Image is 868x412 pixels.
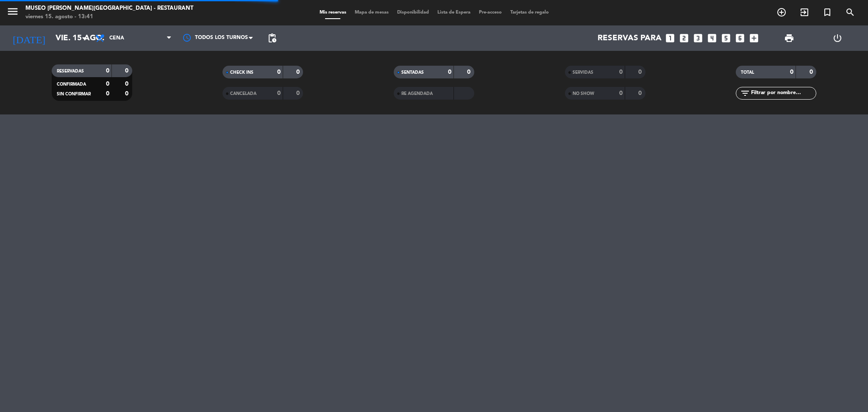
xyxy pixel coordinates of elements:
[721,33,732,44] i: looks_5
[813,25,862,51] div: LOG OUT
[638,90,643,96] strong: 0
[748,33,759,44] i: add_box
[393,10,433,15] span: Disponibilidad
[57,82,86,86] span: CONFIRMADA
[619,90,623,96] strong: 0
[475,10,506,15] span: Pre-acceso
[25,13,193,21] div: viernes 15. agosto - 13:41
[6,5,19,21] button: menu
[750,89,816,98] input: Filtrar por nombre...
[598,33,662,43] span: Reservas para
[638,69,643,75] strong: 0
[784,33,794,43] span: print
[832,33,843,43] i: power_settings_new
[845,7,855,17] i: search
[106,81,109,87] strong: 0
[57,92,91,96] span: SIN CONFIRMAR
[448,69,451,75] strong: 0
[810,69,815,75] strong: 0
[707,33,718,44] i: looks_4
[109,35,124,41] span: Cena
[277,69,281,75] strong: 0
[296,69,301,75] strong: 0
[6,5,19,18] i: menu
[351,10,393,15] span: Mapa de mesas
[822,7,832,17] i: turned_in_not
[57,69,84,73] span: RESERVADAS
[106,91,109,97] strong: 0
[106,68,109,74] strong: 0
[401,92,433,96] span: RE AGENDADA
[573,70,593,75] span: SERVIDAS
[6,29,51,47] i: [DATE]
[573,92,594,96] span: NO SHOW
[125,81,130,87] strong: 0
[267,33,277,43] span: pending_actions
[125,91,130,97] strong: 0
[506,10,553,15] span: Tarjetas de regalo
[790,69,793,75] strong: 0
[799,7,810,17] i: exit_to_app
[619,69,623,75] strong: 0
[734,33,746,44] i: looks_6
[741,70,754,75] span: TOTAL
[401,70,424,75] span: SENTADAS
[693,33,704,44] i: looks_3
[740,88,750,98] i: filter_list
[125,68,130,74] strong: 0
[315,10,351,15] span: Mis reservas
[230,92,256,96] span: CANCELADA
[25,4,193,13] div: Museo [PERSON_NAME][GEOGRAPHIC_DATA] - Restaurant
[679,33,690,44] i: looks_two
[277,90,281,96] strong: 0
[296,90,301,96] strong: 0
[433,10,475,15] span: Lista de Espera
[467,69,472,75] strong: 0
[79,33,89,43] i: arrow_drop_down
[230,70,253,75] span: CHECK INS
[665,33,676,44] i: looks_one
[776,7,787,17] i: add_circle_outline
